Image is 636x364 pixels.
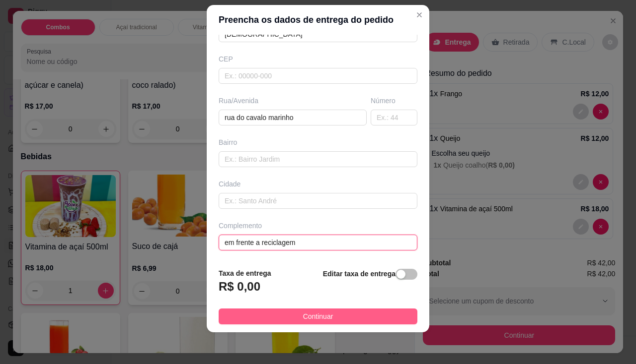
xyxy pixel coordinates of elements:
[219,137,417,147] div: Bairro
[371,110,417,125] input: Ex.: 44
[303,311,333,322] span: Continuar
[219,193,417,209] input: Ex.: Santo André
[219,179,417,189] div: Cidade
[207,5,429,35] header: Preencha os dados de entrega do pedido
[219,54,417,64] div: CEP
[219,221,417,231] div: Complemento
[219,279,260,295] h3: R$ 0,00
[219,110,367,125] input: Ex.: Rua Oscar Freire
[219,68,417,84] input: Ex.: 00000-000
[219,96,367,106] div: Rua/Avenida
[219,269,271,277] strong: Taxa de entrega
[411,7,427,23] button: Close
[323,270,396,278] strong: Editar taxa de entrega
[219,151,417,167] input: Ex.: Bairro Jardim
[219,235,417,250] input: ex: próximo ao posto de gasolina
[219,308,417,324] button: Continuar
[371,96,417,106] div: Número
